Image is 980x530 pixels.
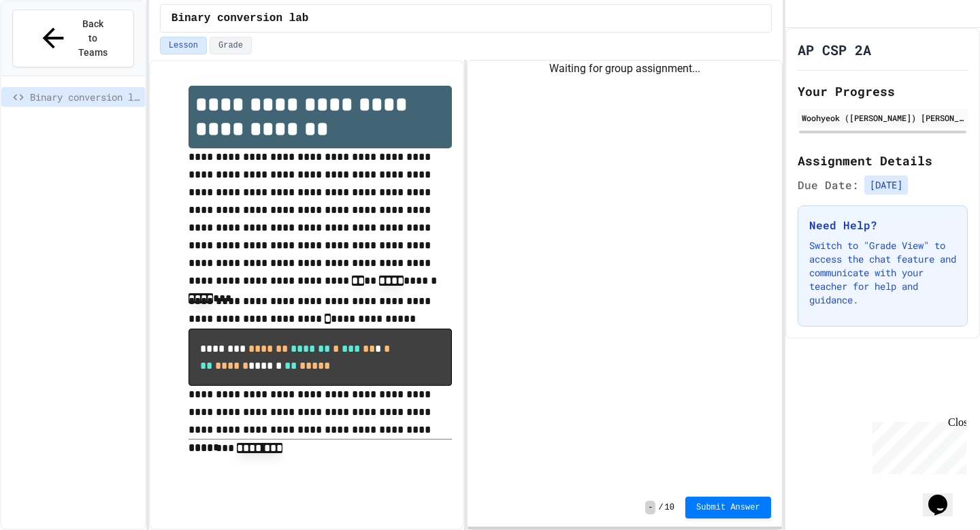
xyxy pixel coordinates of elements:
h3: Need Help? [809,217,956,233]
p: Switch to "Grade View" to access the chat feature and communicate with your teacher for help and ... [809,239,956,307]
button: Grade [210,37,252,54]
h1: AP CSP 2A [798,40,871,59]
iframe: chat widget [923,476,966,516]
span: - [645,501,655,514]
div: Woohyeok ([PERSON_NAME]) [PERSON_NAME] [802,112,964,124]
span: / [658,502,663,513]
button: Back to Teams [12,10,134,67]
div: Waiting for group assignment... [468,61,781,77]
span: 10 [665,502,674,513]
button: Submit Answer [685,497,771,518]
button: Lesson [160,37,207,54]
span: Due Date: [798,177,859,193]
span: Binary conversion lab [30,90,140,104]
span: Back to Teams [77,17,109,60]
div: Chat with us now!Close [5,5,94,86]
iframe: chat widget [867,416,966,474]
span: Binary conversion lab [171,10,309,27]
span: [DATE] [864,176,908,195]
span: Submit Answer [696,502,760,513]
h2: Assignment Details [798,151,968,170]
h2: Your Progress [798,82,968,101]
